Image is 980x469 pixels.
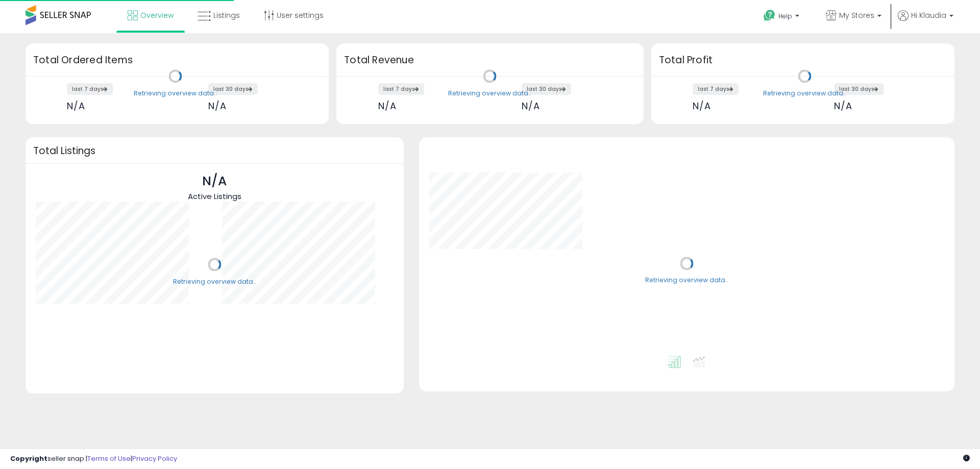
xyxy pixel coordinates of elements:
span: Help [778,12,792,20]
div: Retrieving overview data.. [763,89,846,98]
strong: Copyright [10,454,47,463]
i: Get Help [763,9,776,22]
a: Terms of Use [87,454,131,463]
a: Privacy Policy [132,454,177,463]
a: Help [755,2,810,33]
span: My Stores [839,10,874,20]
div: seller snap | | [10,454,177,464]
div: Retrieving overview data.. [645,276,728,285]
div: Retrieving overview data.. [448,89,531,98]
span: Hi Klaudia [911,10,946,20]
div: Retrieving overview data.. [134,89,217,98]
div: Retrieving overview data.. [173,277,256,286]
span: Listings [213,10,240,20]
a: Hi Klaudia [898,10,953,33]
span: Overview [140,10,174,20]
